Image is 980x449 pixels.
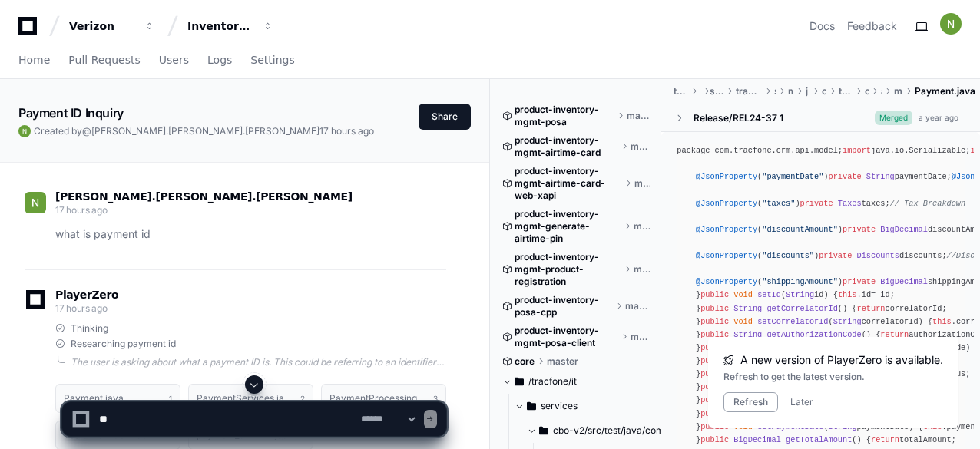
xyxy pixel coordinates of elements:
[833,317,919,326] span: correlatorId
[865,85,869,97] span: crm
[34,125,374,137] span: Created by
[940,13,962,35] img: ACg8ocIiWXJC7lEGJNqNt4FHmPVymFM05ITMeS-frqobA_m8IZ6TxA=s96-c
[515,208,621,245] span: product-inventory-mgmt-generate-airtime-pin
[740,352,943,368] span: A new version of PlayerZero is available.
[881,85,882,97] span: api
[915,85,975,97] span: Payment.java
[774,85,776,97] span: src
[890,199,966,208] span: // Tax Breakdown
[700,343,729,352] span: public
[696,251,757,260] span: @JsonProperty
[502,369,650,394] button: /tracfone/it
[762,251,814,260] span: "discounts"
[69,18,135,34] div: Verizon
[723,392,778,412] button: Refresh
[762,172,823,181] span: "paymentDate"
[55,190,353,203] span: [PERSON_NAME].[PERSON_NAME].[PERSON_NAME]
[790,396,813,408] button: Later
[700,356,729,365] span: public
[91,125,319,137] span: [PERSON_NAME].[PERSON_NAME].[PERSON_NAME]
[757,290,781,299] span: setId
[18,43,50,78] a: Home
[733,330,762,339] span: String
[819,251,852,260] span: private
[733,317,753,326] span: void
[68,43,140,78] a: Pull Requests
[159,43,189,78] a: Users
[710,85,724,97] span: services
[733,146,771,155] span: tracfone
[757,317,828,326] span: setCorrelatorId
[838,290,857,299] span: this
[838,199,862,208] span: Taxes
[631,140,650,153] span: master
[181,12,280,40] button: Inventory Management
[856,251,899,260] span: Discounts
[762,199,795,208] span: "taxes"
[63,12,161,40] button: Verizon
[880,225,928,234] span: BigDecimal
[833,317,862,326] span: String
[862,290,871,299] span: id
[634,177,650,190] span: master
[843,225,876,234] span: private
[762,277,838,286] span: "shippingAmount"
[515,372,524,391] svg: Directory
[515,251,621,288] span: product-inventory-mgmt-product-registration
[814,146,838,155] span: model
[875,111,912,125] span: Merged
[776,146,790,155] span: crm
[547,355,578,368] span: master
[159,55,189,64] span: Users
[866,172,895,181] span: String
[700,304,729,313] span: public
[515,325,618,349] span: product-inventory-mgmt-posa-client
[800,199,833,208] span: private
[931,398,972,440] iframe: Open customer support
[71,338,176,350] span: Researching payment id
[515,355,535,368] span: core
[839,85,853,97] span: tracfone
[700,317,729,326] span: public
[843,146,871,155] span: import
[700,330,729,339] span: public
[515,134,618,159] span: product-inventory-mgmt-airtime-card
[419,104,471,130] button: Share
[515,104,614,128] span: product-inventory-mgmt-posa
[627,110,650,122] span: master
[696,172,757,181] span: @JsonProperty
[68,55,140,64] span: Pull Requests
[894,85,902,97] span: model
[515,294,613,319] span: product-inventory-posa-cpp
[880,330,909,339] span: return
[634,263,650,276] span: master
[319,125,374,137] span: 17 hours ago
[250,55,294,64] span: Settings
[694,112,783,124] div: Release/REL24-37 1
[736,85,761,97] span: tracfone-crm
[71,356,446,368] div: The user is asking about what a payment ID is. This could be referring to an identifier used in t...
[932,317,952,326] span: this
[857,304,886,313] span: return
[766,304,837,313] span: getCorrelatorId
[788,85,793,97] span: main
[700,369,729,378] span: public
[674,85,687,97] span: tracfone
[700,290,729,299] span: public
[843,277,876,286] span: private
[696,277,757,286] span: @JsonProperty
[250,43,294,78] a: Settings
[786,290,823,299] span: id
[829,172,862,181] span: private
[625,300,650,312] span: master
[18,105,124,121] app-text-character-animate: Payment ID Inquiry
[847,18,897,34] button: Feedback
[55,204,107,216] span: 17 hours ago
[762,225,838,234] span: "discountAmount"
[696,199,757,208] span: @JsonProperty
[795,146,809,155] span: api
[723,371,943,383] div: Refresh to get the latest version.
[55,226,446,243] p: what is payment id
[207,43,232,78] a: Logs
[71,322,108,335] span: Thinking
